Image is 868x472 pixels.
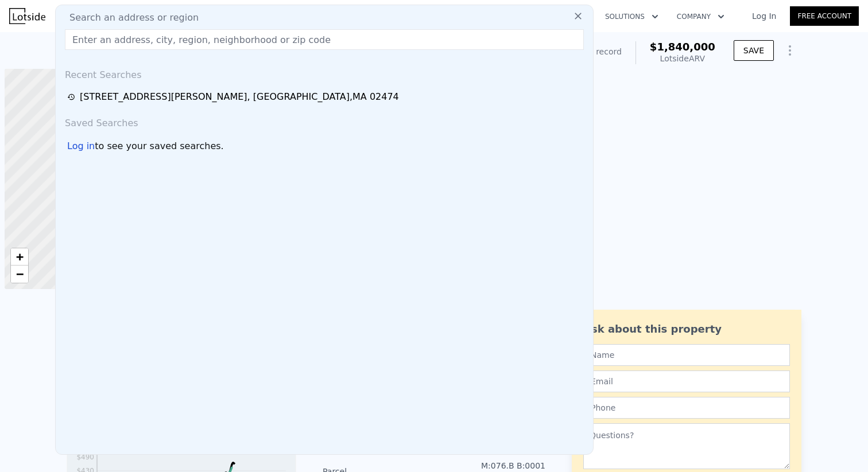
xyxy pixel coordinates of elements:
span: $1,840,000 [650,41,715,53]
a: Zoom in [11,248,28,266]
button: SAVE [734,40,774,61]
span: Search an address or region [60,11,199,25]
span: to see your saved searches. [95,139,223,153]
span: − [16,267,24,281]
button: Company [668,6,734,27]
div: Recent Searches [60,59,588,87]
a: [STREET_ADDRESS][PERSON_NAME], [GEOGRAPHIC_DATA],MA 02474 [67,90,585,104]
button: Solutions [596,6,668,27]
img: Lotside [9,8,45,24]
a: Free Account [790,6,859,26]
a: Zoom out [11,266,28,283]
button: Show Options [778,39,801,62]
a: Log In [738,10,790,22]
input: Phone [583,397,790,419]
div: Log in [67,139,95,153]
div: Saved Searches [60,107,588,135]
tspan: $490 [76,453,94,461]
input: Email [583,370,790,392]
div: Lotside ARV [650,53,715,64]
div: [STREET_ADDRESS][PERSON_NAME] , [GEOGRAPHIC_DATA] , MA 02474 [80,90,399,104]
input: Enter an address, city, region, neighborhood or zip code [65,29,584,50]
div: Ask about this property [583,321,790,337]
span: + [16,249,24,264]
input: Name [583,344,790,366]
